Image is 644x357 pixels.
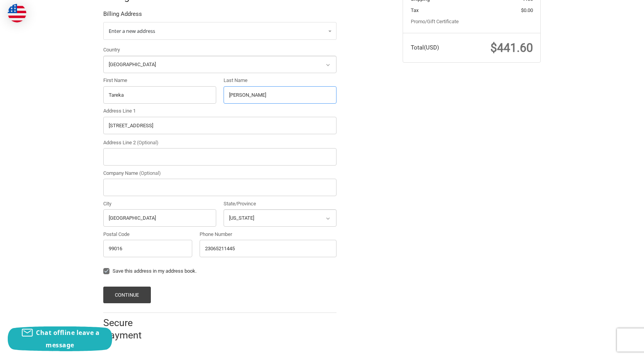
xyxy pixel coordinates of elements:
[224,77,337,84] label: Last Name
[411,7,419,13] span: Tax
[521,7,533,13] span: $0.00
[103,10,142,22] legend: Billing Address
[103,200,216,208] label: City
[103,169,337,177] label: Company Name
[137,140,159,145] small: (Optional)
[103,77,216,84] label: First Name
[103,139,337,147] label: Address Line 2
[8,4,26,22] img: duty and tax information for United States
[490,41,533,55] span: $441.60
[103,268,337,274] label: Save this address in my address book.
[103,287,151,303] button: Continue
[139,170,161,176] small: (Optional)
[224,200,337,208] label: State/Province
[411,19,459,24] a: Promo/Gift Certificate
[411,44,439,51] span: Total (USD)
[103,231,192,238] label: Postal Code
[200,231,337,238] label: Phone Number
[103,22,337,40] a: Enter or select a different address
[36,328,99,349] span: Chat offline leave a message
[103,107,337,115] label: Address Line 1
[103,317,155,341] h2: Secure Payment
[8,326,112,351] button: Chat offline leave a message
[109,27,155,34] span: Enter a new address
[103,46,337,54] label: Country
